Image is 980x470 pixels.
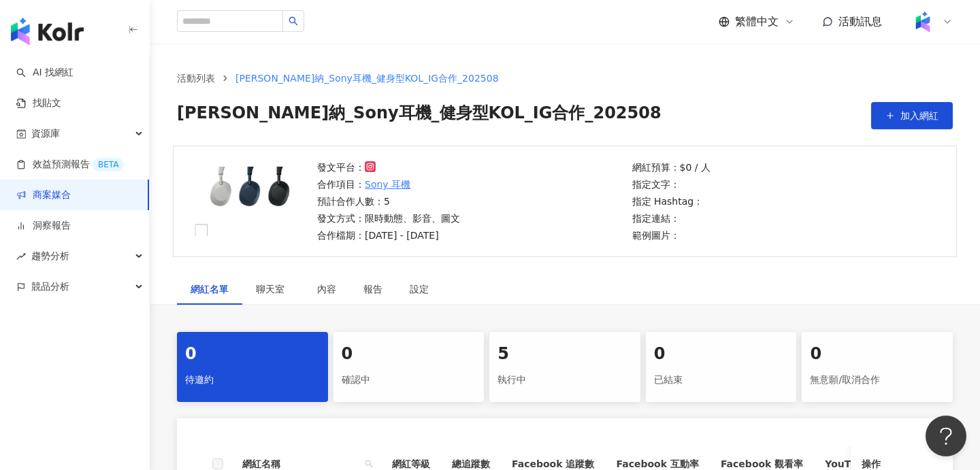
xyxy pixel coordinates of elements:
[497,343,632,366] div: 5
[654,369,789,392] div: 已結束
[926,416,966,456] iframe: Help Scout Beacon - Open
[735,14,779,29] span: 繁體中文
[31,271,69,302] span: 競品分析
[317,211,460,226] p: 發文方式：限時動態、影音、圖文
[185,343,320,366] div: 0
[191,282,229,297] div: 網紅名單
[174,71,218,86] a: 活動列表
[910,9,936,35] img: Kolr%20app%20icon%20%281%29.png
[16,188,71,202] a: 商案媒合
[632,160,710,175] p: 網紅預算：$0 / 人
[317,282,336,297] div: 內容
[654,343,789,366] div: 0
[632,194,710,209] p: 指定 Hashtag：
[289,16,298,26] span: search
[410,282,429,297] div: 設定
[632,228,710,243] p: 範例圖片：
[632,211,710,226] p: 指定連結：
[838,15,882,28] span: 活動訊息
[31,241,69,271] span: 趨勢分析
[317,194,460,209] p: 預計合作人數：5
[810,343,945,366] div: 0
[31,118,60,149] span: 資源庫
[317,228,460,243] p: 合作檔期：[DATE] - [DATE]
[16,158,124,171] a: 效益預測報告BETA
[497,369,632,392] div: 執行中
[342,343,476,366] div: 0
[187,167,313,236] img: Sony 耳機
[365,460,373,468] span: search
[317,177,460,192] p: 合作項目：
[16,97,61,110] a: 找貼文
[810,369,945,392] div: 無意願/取消合作
[900,110,938,121] span: 加入網紅
[16,219,71,233] a: 洞察報告
[177,102,661,129] span: [PERSON_NAME]納_Sony耳機_健身型KOL_IG合作_202508
[11,18,84,45] img: logo
[235,73,499,84] span: [PERSON_NAME]納_Sony耳機_健身型KOL_IG合作_202508
[256,284,290,294] span: 聊天室
[632,177,710,192] p: 指定文字：
[16,66,73,80] a: searchAI 找網紅
[185,369,320,392] div: 待邀約
[365,177,410,192] a: Sony 耳機
[871,102,953,129] button: 加入網紅
[16,252,26,261] span: rise
[363,282,382,297] div: 報告
[342,369,476,392] div: 確認中
[317,160,460,175] p: 發文平台：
